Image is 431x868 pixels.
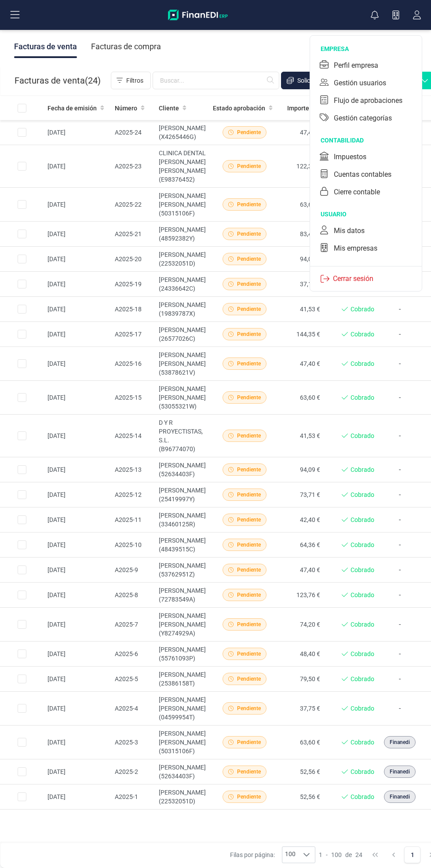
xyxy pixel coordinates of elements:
div: Perfil empresa [334,60,378,71]
span: Finanedi [390,768,410,776]
td: [DATE] [44,784,111,810]
td: A2025-9 [111,558,155,583]
div: Facturas de venta [14,35,77,58]
span: Pendiente [237,255,261,263]
p: - [381,304,418,314]
p: - [381,565,418,575]
span: Pendiente [237,466,261,474]
td: [DATE] [44,297,111,322]
div: Facturas de compra [91,35,161,58]
div: Filas por página: [230,846,315,863]
div: All items unselected [18,104,26,113]
td: [DATE] [44,272,111,297]
td: 83,40 € [280,222,324,247]
div: Impuestos [334,152,366,162]
div: Row Selected 6c54cedf-dae5-421d-ab19-1f9232c01e6a [18,767,26,776]
td: A2025-6 [111,642,155,667]
div: empresa [321,44,422,53]
div: contabilidad [321,136,422,145]
td: 123,76 € [280,583,324,608]
div: Row Selected b325ba7c-deec-45ec-97ef-085cd6bf7f0f [18,431,26,440]
div: Row Selected 61544481-a8d2-44da-bc72-028efacfb1bb [18,393,26,402]
div: Row Selected 41bb91f4-159e-4d08-9b80-91bdcfb60994 [18,738,26,747]
span: Finanedi [390,738,410,746]
button: Page 1 [404,846,421,863]
td: [DATE] [44,457,111,482]
span: Pendiente [237,230,261,238]
p: Cerrar sesión [329,274,377,284]
td: [DATE] [44,188,111,222]
td: [PERSON_NAME] (72783549A) [155,583,209,608]
td: [PERSON_NAME] [PERSON_NAME] (50315106F) [155,188,209,222]
td: [DATE] [44,759,111,784]
span: Cobrado [351,465,374,474]
td: 94,09 € [280,247,324,272]
div: Row Selected 2dda0f97-19c9-4278-83e3-2c6fcb3de987 [18,162,26,171]
span: Pendiente [237,591,261,599]
span: Pendiente [237,491,261,499]
td: A2025-12 [111,482,155,507]
span: 100 [331,850,342,859]
p: - [381,703,418,714]
div: usuario [321,210,422,219]
div: Mis datos [334,226,365,236]
div: Row Selected 34a63eb3-1058-4f76-a449-98297b707419 [18,565,26,574]
p: - [381,392,418,403]
td: [PERSON_NAME] [PERSON_NAME] (53878621V) [155,347,209,381]
span: 24 [88,74,98,87]
td: [DATE] [44,726,111,759]
span: Pendiente [237,280,261,288]
span: Cobrado [351,738,374,747]
div: Facturas de venta ( ) [15,72,101,89]
div: Row Selected 1baa5e17-ea89-4dea-81a7-689a05dd4115 [18,330,26,339]
span: Pendiente [237,128,261,136]
td: [DATE] [44,145,111,188]
p: - [381,619,418,630]
td: 73,71 € [280,482,324,507]
td: [DATE] [44,415,111,457]
div: Gestión usuarios [334,78,386,88]
td: 42,40 € [280,507,324,532]
span: 24 [355,850,362,859]
p: - [381,649,418,659]
td: 64,36 € [280,532,324,558]
td: A2025-5 [111,667,155,692]
div: Gestión categorías [334,113,392,124]
td: [DATE] [44,482,111,507]
td: [PERSON_NAME] (33460125R) [155,507,209,532]
span: Pendiente [237,650,261,658]
td: [DATE] [44,120,111,145]
span: Pendiente [237,360,261,368]
span: Pendiente [237,738,261,746]
td: A2025-4 [111,692,155,726]
span: Solicitar financiación [297,76,354,85]
span: Estado aprobación [213,104,265,113]
div: Row Selected e4d76cd6-11d0-461c-84a2-51ec6dfe8282 [18,280,26,288]
td: [PERSON_NAME] (25419997Y) [155,482,209,507]
span: Pendiente [237,162,261,170]
td: [PERSON_NAME] [PERSON_NAME] (04599954T) [155,692,209,726]
td: A2025-7 [111,608,155,642]
td: 122,31 € [280,145,324,188]
td: [PERSON_NAME] (53762951Z) [155,558,209,583]
td: [PERSON_NAME] (26577026C) [155,322,209,347]
td: 63,60 € [280,726,324,759]
td: [PERSON_NAME] (22532051D) [155,784,209,810]
span: Importe [287,104,309,113]
p: - [381,674,418,684]
div: Mis empresas [334,243,377,254]
p: - [381,514,418,525]
td: [DATE] [44,247,111,272]
span: Número [115,104,137,113]
p: - [381,329,418,339]
td: A2025-3 [111,726,155,759]
span: 100 [282,847,298,863]
div: Row Selected b57b4a6f-857e-428f-834c-ddf58d6ded9c [18,465,26,474]
td: [PERSON_NAME] (19839787X) [155,297,209,322]
td: [PERSON_NAME] (48439515C) [155,532,209,558]
span: Pendiente [237,768,261,776]
button: Previous Page [385,846,402,863]
td: 47,40 € [280,347,324,381]
div: Row Selected 5bb92217-6399-4451-a2b1-40ca226e1125 [18,591,26,599]
div: Cierre contable [334,187,380,197]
